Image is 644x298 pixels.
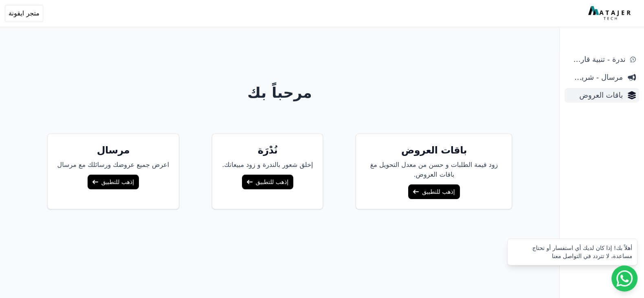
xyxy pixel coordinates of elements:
div: أهلاً بك! إذا كان لديك أي استفسار أو تحتاج مساعدة، لا تتردد في التواصل معنا [512,244,632,260]
span: ندرة - تنبية قارب علي النفاذ [568,54,625,65]
img: MatajerTech Logo [588,6,633,21]
p: إخلق شعور بالندرة و زود مبيعاتك. [222,160,313,170]
h5: مرسال [57,144,169,157]
p: اعرض جميع عروضك ورسائلك مع مرسال [57,160,169,170]
span: مرسال - شريط دعاية [568,72,623,83]
h5: باقات العروض [366,144,502,157]
a: إذهب للتطبيق [408,184,459,199]
h5: نُدْرَة [222,144,313,157]
a: إذهب للتطبيق [88,175,139,189]
a: إذهب للتطبيق [242,175,293,189]
span: باقات العروض [568,90,623,101]
button: متجر ايقونة [5,5,43,22]
p: زود قيمة الطلبات و حسن من معدل التحويل مغ باقات العروض. [366,160,502,180]
span: متجر ايقونة [9,9,40,18]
